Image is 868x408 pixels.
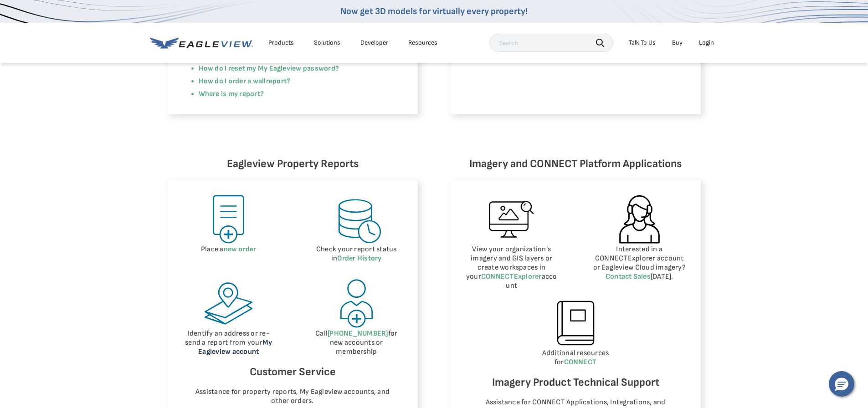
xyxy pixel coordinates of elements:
[198,338,272,356] a: My Eagleview account
[606,272,651,281] a: Contact Sales
[360,39,388,47] a: Developer
[464,245,560,291] p: View your organization’s imagery and GIS layers or create workspaces in your account
[464,374,687,391] h6: Imagery Product Technical Support
[309,245,404,263] p: Check your report status in
[181,245,277,254] p: Place a
[287,77,290,86] a: ?
[199,90,264,98] a: Where is my report?
[268,39,294,47] div: Products
[408,39,437,47] div: Resources
[464,349,687,367] p: Additional resources for
[451,155,701,173] h6: Imagery and CONNECT Platform Applications
[489,34,613,52] input: Search
[181,329,277,357] p: Identify an address or re-send a report from your
[629,39,656,47] div: Talk To Us
[309,329,404,357] p: Call for new accounts or membership
[199,64,339,73] a: How do I reset my My Eagleview password?
[592,245,687,281] p: Interested in a CONNECTExplorer account or Eagleview Cloud imagery? [DATE].
[190,388,395,406] p: Assistance for property reports, My Eagleview accounts, and other orders.
[481,272,542,281] a: CONNECTExplorer
[168,155,418,173] h6: Eagleview Property Reports
[699,39,714,47] div: Login
[314,39,340,47] div: Solutions
[266,77,287,86] a: report
[337,254,381,263] a: Order History
[328,329,388,338] a: [PHONE_NUMBER]
[672,39,683,47] a: Buy
[181,363,404,381] h6: Customer Service
[340,6,528,17] a: Now get 3D models for virtually every property!
[199,77,266,86] a: How do I order a wall
[564,358,597,367] a: CONNECT
[224,245,257,254] a: new order
[829,371,854,397] button: Hello, have a question? Let’s chat.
